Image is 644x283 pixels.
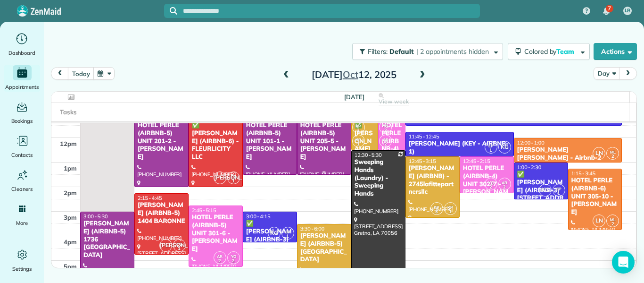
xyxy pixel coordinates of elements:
div: ✅ [PERSON_NAME] (AIRBNB-3) [STREET_ADDRESS] LLC [517,171,565,210]
span: ML [610,217,616,222]
span: EP [285,229,290,234]
div: [PERSON_NAME] [PERSON_NAME] - Airbnb-2 [517,146,619,162]
span: CG [231,174,236,179]
div: Open Intercom Messenger [612,251,635,274]
span: 1pm [64,164,77,172]
span: 7 [608,5,611,12]
small: 2 [380,126,391,135]
button: Actions [594,43,637,60]
span: 3:00 - 4:15 [246,213,271,220]
a: Filters: Default | 2 appointments hidden [347,43,503,60]
span: [PERSON_NAME] [159,239,172,252]
span: 5pm [64,263,77,270]
div: 7 unread notifications [596,1,616,22]
small: 2 [499,183,511,192]
span: EP [556,186,561,191]
span: More [16,218,28,228]
div: [PERSON_NAME] (AIRBNB-5) 1404 BARONNE [137,201,186,225]
span: YG [231,254,236,259]
span: 12:00 - 1:00 [517,139,545,146]
span: Oct [343,69,358,80]
span: ML [610,149,616,154]
span: 2:45 - 5:15 [192,207,216,214]
div: HOTEL PERLE (AIRBNB-5) UNIT 301-6 - [PERSON_NAME] [191,214,240,253]
span: 1:15 - 3:45 [571,170,596,177]
span: [DATE] [344,93,364,101]
div: [PERSON_NAME] (AIRBNB-5) 1736 [GEOGRAPHIC_DATA] [83,220,132,259]
span: Team [556,47,576,56]
span: 3:00 - 5:30 [83,213,108,220]
div: HOTEL PERLE (AIRBNB-4) UNIT 302-7 - [PERSON_NAME] [462,164,511,204]
a: Bookings [4,99,40,126]
span: 3pm [64,214,77,221]
small: 3 [353,126,364,135]
span: AR [217,254,223,259]
div: HOTEL PERLE (AIRBNB-5) UNIT 205-5 - [PERSON_NAME] [300,121,348,161]
span: Settings [12,264,32,274]
button: next [619,67,637,80]
div: [PERSON_NAME] (KEY - AIRBNB-1) [408,140,511,156]
a: Appointments [4,65,40,92]
button: today [68,67,94,80]
span: Colored by [524,47,578,56]
span: | 2 appointments hidden [416,47,489,56]
span: Default [389,47,414,56]
span: KG [268,227,281,240]
svg: Focus search [170,7,177,15]
span: 2pm [64,189,77,197]
button: prev [51,67,69,80]
a: Dashboard [4,31,40,58]
span: KG [539,184,552,197]
span: Filters: [368,47,388,56]
span: Dashboard [8,48,35,58]
span: KG [498,141,511,154]
span: CG [176,241,182,247]
span: [PERSON_NAME] [214,172,226,184]
small: 1 [445,207,456,216]
small: 2 [228,257,239,266]
button: Colored byTeam [508,43,590,60]
span: 12:45 - 3:15 [409,158,436,164]
small: 3 [431,207,443,216]
span: KP [447,205,453,210]
small: 2 [607,220,619,229]
small: 2 [607,152,619,161]
div: Sweeping Hands (Laundry) - Sweeping Hands [354,158,403,198]
span: LN [593,214,605,227]
small: 2 [214,257,226,266]
div: [PERSON_NAME] (AIRBNB-5) [GEOGRAPHIC_DATA] [300,232,348,264]
span: YG [488,180,494,185]
span: 4pm [64,238,77,246]
small: 1 [353,140,364,149]
div: HOTEL PERLE (AIRBNB-6) UNIT 305-10 - [PERSON_NAME] [571,177,619,216]
span: LB [625,7,631,15]
span: 11:45 - 12:45 [409,133,439,140]
button: Filters: Default | 2 appointments hidden [352,43,503,60]
small: 2 [485,183,497,192]
span: 12pm [60,140,77,147]
button: Day [594,67,619,80]
div: ✅ [PERSON_NAME] (AIRBNB-6) - FLEURLICITY LLC [191,121,240,161]
a: Settings [4,247,40,274]
span: 12:45 - 2:15 [463,158,490,164]
span: 2:15 - 4:45 [138,195,162,201]
span: KP [434,205,439,210]
span: Contacts [11,150,33,160]
span: EP [488,143,494,148]
span: 3:30 - 6:00 [300,225,325,232]
span: AR [502,180,507,185]
span: LN [593,147,605,160]
small: 1 [282,232,294,241]
span: AR [383,137,388,142]
span: KP [355,137,361,142]
button: Focus search [164,7,177,15]
span: 12:30 - 5:30 [355,152,382,158]
span: Tasks [60,108,77,116]
span: 1:00 - 2:30 [517,164,542,171]
small: 1 [485,146,497,155]
div: HOTEL PERLE (AIRBNB-5) UNIT 201-2 - [PERSON_NAME] [137,121,186,161]
span: View week [379,98,409,105]
span: Cleaners [11,184,33,194]
div: HOTEL PERLE (AIRBNB-5) UNIT 101-1 - [PERSON_NAME] [246,121,294,161]
span: Bookings [11,116,33,126]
